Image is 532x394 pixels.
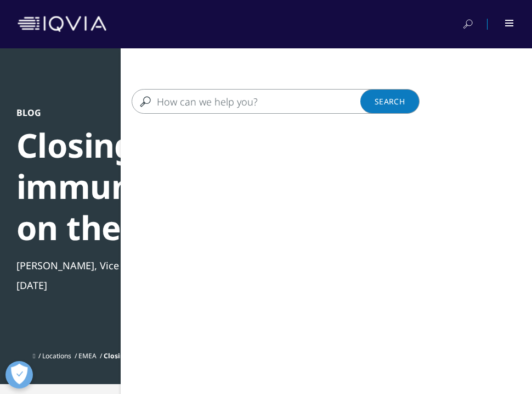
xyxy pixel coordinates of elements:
div: Blog [16,107,503,118]
span: Closing in: Novel oral immunotherapies are taking on the biologics [104,351,327,360]
input: Search [132,89,399,114]
div: [PERSON_NAME], Vice President, EMEA Thought Leadership [16,259,503,272]
a: Locations [42,351,71,360]
img: IQVIA Healthcare Information Technology and Pharma Clinical Research Company [18,16,106,32]
a: Search [360,89,420,114]
div: Closing in: Novel oral immunotherapies are taking on the biologics [16,125,503,248]
button: Open Preferences [5,361,33,389]
a: EMEA [78,351,97,360]
div: [DATE] [16,279,503,292]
